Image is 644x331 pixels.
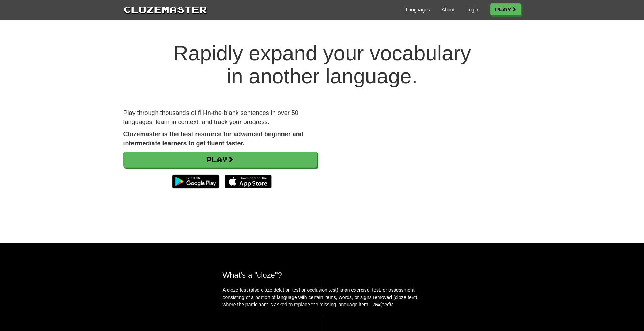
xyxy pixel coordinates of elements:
img: Download_on_the_App_Store_Badge_US-UK_135x40-25178aeef6eb6b83b96f5f2d004eda3bffbb37122de64afbaef7... [225,175,272,188]
a: Login [466,6,478,13]
a: About [442,6,455,13]
h2: What's a "cloze"? [223,271,422,279]
a: Play [123,152,317,168]
img: Get it on Google Play [168,171,222,192]
a: Play [490,3,521,15]
a: Clozemaster [123,3,207,16]
p: Play through thousands of fill-in-the-blank sentences in over 50 languages, learn in context, and... [123,109,317,126]
p: A cloze test (also cloze deletion test or occlusion test) is an exercise, test, or assessment con... [223,286,422,308]
em: - Wikipedia [370,302,394,307]
strong: Clozemaster is the best resource for advanced beginner and intermediate learners to get fluent fa... [123,131,304,147]
a: Languages [406,6,430,13]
